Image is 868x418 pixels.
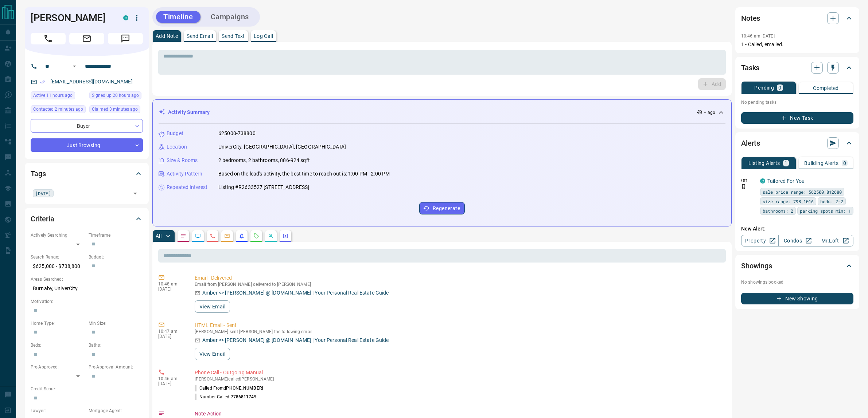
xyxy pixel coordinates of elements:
[31,210,143,228] div: Criteria
[156,233,161,238] p: All
[820,198,843,205] span: beds: 2-2
[158,329,184,334] p: 10:47 am
[741,62,759,74] h2: Tasks
[89,91,143,102] div: Sat Aug 16 2025
[225,386,263,391] span: [PHONE_NUMBER]
[195,394,257,400] p: Number Called:
[167,143,187,151] p: Location
[800,207,851,214] span: parking spots min: 1
[89,342,143,348] p: Baths:
[123,15,128,20] div: condos.ca
[31,283,143,295] p: Burnaby, UniverCity
[224,233,230,239] svg: Emails
[283,233,288,239] svg: Agent Actions
[31,12,112,24] h1: [PERSON_NAME]
[89,232,143,238] p: Timeframe:
[92,92,139,99] span: Signed up 20 hours ago
[31,232,85,238] p: Actively Searching:
[195,322,723,329] p: HTML Email - Sent
[202,289,389,297] p: Amber <> [PERSON_NAME] @ [DOMAIN_NAME] | Your Personal Real Estate Guide
[763,198,814,205] span: size range: 798,1016
[741,177,756,184] p: Off
[741,41,853,48] p: 1 - Called, emailed.
[108,33,143,44] span: Message
[195,376,723,382] p: [PERSON_NAME] called [PERSON_NAME]
[180,233,186,239] svg: Notes
[778,85,781,90] p: 0
[741,112,853,124] button: New Task
[741,9,853,27] div: Notes
[231,394,257,399] span: 7786811749
[218,184,309,191] p: Listing #R2633527 [STREET_ADDRESS]
[741,184,746,189] svg: Push Notification Only
[754,85,774,90] p: Pending
[741,12,760,24] h2: Notes
[763,207,793,214] span: bathrooms: 2
[70,62,79,71] button: Open
[222,33,245,39] p: Send Text
[195,282,723,287] p: Email from [PERSON_NAME] delivered to [PERSON_NAME]
[741,293,853,304] button: New Showing
[253,233,259,239] svg: Requests
[130,188,140,198] button: Open
[156,11,201,23] button: Timeline
[31,298,143,305] p: Motivation:
[89,364,143,370] p: Pre-Approval Amount:
[741,235,779,247] a: Property
[158,381,184,386] p: [DATE]
[89,320,143,327] p: Min Size:
[187,33,213,39] p: Send Email
[741,279,853,285] p: No showings booked
[195,348,230,360] button: View Email
[741,137,760,149] h2: Alerts
[89,254,143,260] p: Budget:
[167,130,183,137] p: Budget
[813,86,839,91] p: Completed
[785,161,787,166] p: 1
[31,213,54,225] h2: Criteria
[31,138,143,152] div: Just Browsing
[748,161,780,166] p: Listing Alerts
[156,33,178,39] p: Add Note
[804,161,839,166] p: Building Alerts
[50,79,133,84] a: [EMAIL_ADDRESS][DOMAIN_NAME]
[195,410,723,418] p: Note Action
[92,106,138,113] span: Claimed 3 minutes ago
[158,281,184,287] p: 10:48 am
[31,105,86,115] div: Sun Aug 17 2025
[760,178,765,184] div: condos.ca
[218,143,346,151] p: UniverCity, [GEOGRAPHIC_DATA], [GEOGRAPHIC_DATA]
[218,157,310,164] p: 2 bedrooms, 2 bathrooms, 886-924 sqft
[89,105,143,115] div: Sun Aug 17 2025
[167,157,198,164] p: Size & Rooms
[195,329,723,334] p: [PERSON_NAME] sent [PERSON_NAME] the following email
[31,260,85,272] p: $625,000 - $738,800
[31,168,46,180] h2: Tags
[741,134,853,152] div: Alerts
[158,287,184,292] p: [DATE]
[31,407,85,414] p: Lawyer:
[763,188,842,196] span: sale price range: 562500,812680
[195,274,723,282] p: Email - Delivered
[741,257,853,275] div: Showings
[218,170,390,178] p: Based on the lead's activity, the best time to reach out is: 1:00 PM - 2:00 PM
[33,92,73,99] span: Active 11 hours ago
[195,369,723,376] p: Phone Call - Outgoing Manual
[218,130,256,137] p: 625000-738800
[40,79,45,84] svg: Email Verified
[31,320,85,327] p: Home Type:
[202,336,389,344] p: Amber <> [PERSON_NAME] @ [DOMAIN_NAME] | Your Personal Real Estate Guide
[31,165,143,182] div: Tags
[195,300,230,313] button: View Email
[31,386,143,392] p: Credit Score:
[195,233,201,239] svg: Lead Browsing Activity
[158,334,184,339] p: [DATE]
[31,119,143,133] div: Buyer
[33,106,83,113] span: Contacted 2 minutes ago
[35,190,51,197] span: [DATE]
[168,109,210,116] p: Activity Summary
[704,109,715,116] p: -- ago
[816,235,853,247] a: Mr.Loft
[254,33,273,39] p: Log Call
[239,233,245,239] svg: Listing Alerts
